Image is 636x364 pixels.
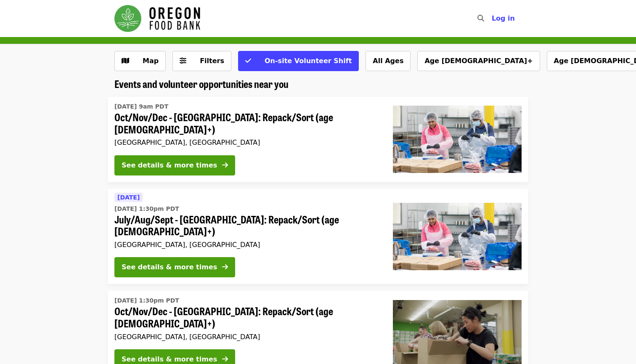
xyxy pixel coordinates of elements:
[485,10,522,27] button: Log in
[114,155,235,175] button: See details & more times
[180,57,186,65] i: sliders-h icon
[114,213,379,238] span: July/Aug/Sept - [GEOGRAPHIC_DATA]: Repack/Sort (age [DEMOGRAPHIC_DATA]+)
[108,189,528,284] a: See details for "July/Aug/Sept - Beaverton: Repack/Sort (age 10+)"
[114,241,379,249] div: [GEOGRAPHIC_DATA], [GEOGRAPHIC_DATA]
[114,76,289,91] span: Events and volunteer opportunities near you
[265,57,352,65] span: On-site Volunteer Shift
[117,194,140,201] span: [DATE]
[114,257,235,277] button: See details & more times
[489,8,496,29] input: Search
[114,102,168,111] time: [DATE] 9am PDT
[114,205,179,213] time: [DATE] 1:30pm PDT
[122,160,217,170] div: See details & more times
[114,5,200,32] img: Oregon Food Bank - Home
[245,57,251,65] i: check icon
[114,305,379,329] span: Oct/Nov/Dec - [GEOGRAPHIC_DATA]: Repack/Sort (age [DEMOGRAPHIC_DATA]+)
[222,161,228,169] i: arrow-right icon
[393,106,522,173] img: Oct/Nov/Dec - Beaverton: Repack/Sort (age 10+) organized by Oregon Food Bank
[222,263,228,271] i: arrow-right icon
[238,51,359,71] button: On-site Volunteer Shift
[172,51,231,71] button: Filters (0 selected)
[417,51,540,71] button: Age [DEMOGRAPHIC_DATA]+
[477,14,484,22] i: search icon
[114,111,379,136] span: Oct/Nov/Dec - [GEOGRAPHIC_DATA]: Repack/Sort (age [DEMOGRAPHIC_DATA]+)
[122,57,129,65] i: map icon
[114,138,379,146] div: [GEOGRAPHIC_DATA], [GEOGRAPHIC_DATA]
[492,14,515,22] span: Log in
[108,97,528,182] a: See details for "Oct/Nov/Dec - Beaverton: Repack/Sort (age 10+)"
[114,333,379,341] div: [GEOGRAPHIC_DATA], [GEOGRAPHIC_DATA]
[366,51,411,71] button: All Ages
[122,262,217,272] div: See details & more times
[114,296,179,305] time: [DATE] 1:30pm PDT
[143,57,159,65] span: Map
[114,51,166,71] button: Show map view
[222,355,228,363] i: arrow-right icon
[393,203,522,270] img: July/Aug/Sept - Beaverton: Repack/Sort (age 10+) organized by Oregon Food Bank
[200,57,224,65] span: Filters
